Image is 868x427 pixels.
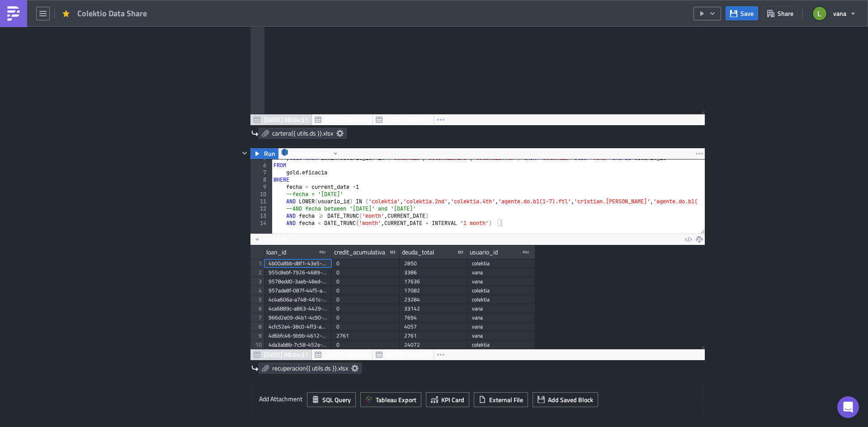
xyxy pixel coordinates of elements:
[264,148,275,159] span: Run
[404,322,463,331] div: 4057
[426,392,469,407] button: KPI Card
[404,304,463,313] div: 33142
[325,350,369,359] span: [DATE] 08:24:46
[472,286,531,295] div: colektia
[269,277,327,286] div: 9578edd0-3aeb-48ed-914c-78f3a99b8888
[250,198,272,205] div: 11
[654,349,703,360] div: 3483 rows in 2.7s
[311,114,373,125] button: [DATE] 08:24:46
[741,9,754,18] span: Save
[778,9,793,18] span: Share
[307,392,356,407] button: SQL Query
[250,205,272,212] div: 12
[489,395,523,404] span: External File
[269,304,327,313] div: 4ca6889c-a863-4429-b7d1-7a2dc7d986b9
[404,331,463,340] div: 2761
[269,313,327,322] div: 966d2e09-d4b1-4c90-9a7a-2fe59de6ab29
[404,259,463,268] div: 2850
[259,363,362,374] a: recuperacion{{ utils.ds }}.xlsx
[336,295,395,304] div: 0
[239,148,250,159] button: Hide content
[404,286,463,295] div: 17082
[336,286,395,295] div: 0
[336,259,395,268] div: 0
[250,176,272,183] div: 8
[386,350,430,359] span: [DATE] 08:26:01
[292,148,329,159] span: RedshiftVana
[336,331,395,340] div: 2761
[269,322,327,331] div: 4cfc52e4-38c0-4ff3-a8c6-5936b75732f3
[336,277,395,286] div: 0
[474,392,528,407] button: External File
[336,268,395,277] div: 0
[472,322,531,331] div: vana
[548,395,593,404] span: Add Saved Block
[404,313,463,322] div: 7694
[336,340,395,349] div: 0
[376,395,416,404] span: Tableau Export
[259,128,347,139] a: cartera{{ utils.ds }}.xlsx
[250,183,272,191] div: 9
[661,114,703,125] div: 0 rows in 4.71s
[807,4,861,23] button: vana
[250,191,272,198] div: 10
[472,340,531,349] div: colektia
[77,8,148,19] span: Colektio Data Share
[151,4,175,11] strong: Colektio
[472,295,531,304] div: colektia
[472,277,531,286] div: vana
[4,4,432,11] body: Rich Text Area. Press ALT-0 for help.
[404,340,463,349] div: 24072
[373,349,434,360] button: [DATE] 08:26:01
[533,392,598,407] button: Add Saved Block
[837,396,859,418] div: Open Intercom Messenger
[336,304,395,313] div: 0
[250,349,312,360] button: [DATE] 08:04:31
[250,148,278,159] button: Run
[336,322,395,331] div: 0
[472,304,531,313] div: vana
[472,268,531,277] div: vana
[726,6,758,20] button: Save
[269,268,327,277] div: 955c8ebf-7926-4689-b8d7-39ee75bc0fcd
[325,115,369,124] span: [DATE] 08:24:46
[266,245,286,259] div: loan_id
[472,313,531,322] div: vana
[404,295,463,304] div: 23284
[334,245,385,259] div: credit_acumulativa
[250,234,290,245] button: No Limit
[472,259,531,268] div: colektia
[833,9,846,18] span: vana
[278,148,342,159] button: RedshiftVana
[311,349,373,360] button: [DATE] 08:24:46
[259,392,302,406] label: Add Attachment
[272,129,333,137] span: cartera{{ utils.ds }}.xlsx
[763,6,798,20] button: Share
[812,6,827,21] img: Avatar
[269,259,327,268] div: 4b00a8bb-d8f1-43e5-a837-bbf62cb92093
[250,114,312,125] button: [DATE] 08:04:31
[250,169,272,176] div: 7
[336,313,395,322] div: 0
[470,245,498,259] div: usuario_id
[472,331,531,340] div: vana
[360,392,421,407] button: Tableau Export
[250,162,272,169] div: 6
[402,245,434,259] div: deuda_total
[6,6,21,21] img: PushMetrics
[404,268,463,277] div: 3386
[264,350,308,359] span: [DATE] 08:04:31
[386,115,430,124] span: [DATE] 08:26:01
[373,114,434,125] button: [DATE] 08:26:01
[250,220,272,227] div: 14
[269,331,327,340] div: 4d6bfc46-9b9b-4612-98d9-b2bdd94417c0
[4,4,432,11] p: ✅ Se envio el archivo de recuperacin y de cartera a
[250,212,272,220] div: 13
[322,395,351,404] span: SQL Query
[264,115,308,124] span: [DATE] 08:04:31
[269,295,327,304] div: 4c4a606a-a748-461c-afca-30327ad90470
[441,395,464,404] span: KPI Card
[404,277,463,286] div: 17636
[269,286,327,295] div: 957ade8f-087f-44f5-ac4b-d64294cd75b1
[264,235,287,244] span: No Limit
